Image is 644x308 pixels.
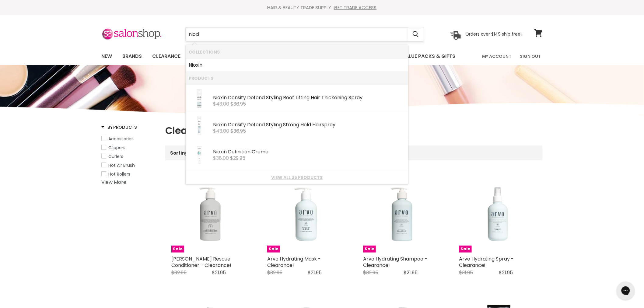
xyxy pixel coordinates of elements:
[334,4,377,11] a: GET TRADE ACCESS
[189,60,405,70] a: in
[170,150,188,156] label: Sorting
[118,50,146,63] a: Brands
[101,179,126,186] a: View More
[171,175,249,253] img: Arvo Bond Rescue Conditioner - Clearance!
[189,61,198,68] b: Niox
[186,170,408,184] li: View All
[189,115,210,136] img: NioxinDensityDefendStylingStrongHoldHairspray400ml_1.webp
[97,50,117,63] a: New
[185,27,424,42] form: Product
[212,269,226,276] span: $21.95
[230,155,245,162] span: $29.95
[213,122,405,128] div: in Density Defend Styling Strong Hold Hairspray
[213,148,223,155] b: Niox
[186,112,408,139] li: Products: Nioxin Density Defend Styling Strong Hold Hairspray
[213,94,223,101] b: Niox
[459,255,514,269] a: Arvo Hydrating Spray - Clearance!
[171,175,249,253] a: Arvo Bond Rescue Conditioner - Clearance! Sale
[108,145,125,151] span: Clippers
[101,144,158,151] a: Clippers
[148,50,185,63] a: Clearance
[108,162,135,168] span: Hot Air Brush
[101,162,158,169] a: Hot Air Brush
[213,95,405,101] div: in Density Defend Styling Root Lifting Hair Thickening Spray
[108,136,134,142] span: Accessories
[186,59,408,72] li: Collections: Nioxin
[459,246,472,253] span: Sale
[186,71,408,85] li: Products
[171,246,184,253] span: Sale
[465,31,522,37] p: Orders over $149 ship free!
[267,269,282,276] span: $32.95
[97,47,469,65] ul: Main menu
[108,171,130,177] span: Hot Rollers
[363,246,376,253] span: Sale
[186,45,408,59] li: Collections
[230,100,246,107] span: $36.95
[363,255,427,269] a: Arvo Hydrating Shampoo - Clearance!
[363,175,441,253] img: Arvo Hydrating Shampoo - Clearance!
[186,27,408,41] input: Search
[213,149,405,156] div: in Definition Creme
[108,153,123,159] span: Curlers
[213,155,229,162] s: $38.00
[171,255,231,269] a: [PERSON_NAME] Rescue Conditioner - Clearance!
[408,27,424,41] button: Search
[363,175,441,253] a: Arvo Hydrating Shampoo - Clearance! Sale
[614,279,638,302] iframe: Gorgias live chat messenger
[171,269,187,276] span: $32.95
[165,124,543,137] h1: Clearance
[267,175,345,253] img: Arvo Hydrating Mask - Clearance!
[213,121,223,128] b: Niox
[213,128,229,135] s: $43.00
[459,175,537,253] a: Arvo Hydrating Spray - Clearance! Sale
[186,139,408,170] li: Products: Nioxin Definition Creme
[94,5,550,11] div: HAIR & BEAUTY TRADE SUPPLY |
[478,50,515,63] a: My Account
[363,269,378,276] span: $32.95
[404,269,418,276] span: $21.95
[459,175,537,253] img: Arvo Hydrating Spray - Clearance!
[516,50,545,63] a: Sign Out
[308,269,322,276] span: $21.95
[459,269,473,276] span: $31.95
[230,128,246,135] span: $36.95
[94,47,550,65] nav: Main
[101,171,158,177] a: Hot Rollers
[101,124,137,130] h3: By Products
[191,142,208,168] img: Nioxin_Definition_Creme_200x.jpg
[186,85,408,112] li: Products: Nioxin Density Defend Styling Root Lifting Hair Thickening Spray
[189,175,405,180] a: View all 35 products
[101,135,158,142] a: Accessories
[267,246,280,253] span: Sale
[267,175,345,253] a: Arvo Hydrating Mask - Clearance! Sale
[267,255,321,269] a: Arvo Hydrating Mask - Clearance!
[101,153,158,160] a: Curlers
[397,50,460,63] a: Value Packs & Gifts
[213,100,229,107] s: $43.00
[189,88,210,109] img: Nioxin_Density_Defend_Styling_Root_Lifting_Spray_Hair_Thickening_Spray_150ml_1.webp
[499,269,513,276] span: $21.95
